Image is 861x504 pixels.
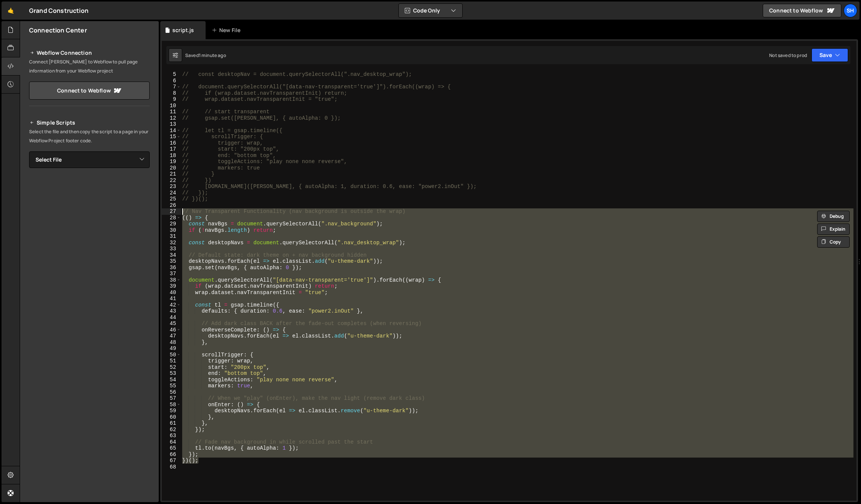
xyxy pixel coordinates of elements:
[162,433,181,439] div: 63
[769,52,807,59] div: Not saved to prod
[29,48,150,57] h2: Webflow Connection
[399,4,462,17] button: Code Only
[162,414,181,421] div: 60
[162,71,181,78] div: 5
[162,190,181,196] div: 24
[162,171,181,177] div: 21
[162,196,181,202] div: 25
[162,308,181,314] div: 43
[811,48,848,62] button: Save
[162,333,181,339] div: 47
[162,121,181,128] div: 13
[29,253,150,321] iframe: YouTube video player
[162,389,181,396] div: 56
[162,115,181,122] div: 12
[162,134,181,140] div: 15
[162,103,181,109] div: 10
[29,127,150,145] p: Select the file and then copy the script to a page in your Webflow Project footer code.
[817,211,850,222] button: Debug
[162,420,181,427] div: 61
[162,159,181,165] div: 19
[162,358,181,364] div: 51
[817,236,850,248] button: Copy
[162,246,181,252] div: 33
[162,464,181,470] div: 68
[162,383,181,389] div: 55
[162,208,181,215] div: 27
[2,2,20,20] a: 🤙
[29,82,150,100] a: Connect to Webflow
[162,258,181,265] div: 35
[162,277,181,284] div: 38
[162,165,181,171] div: 20
[162,327,181,333] div: 46
[162,395,181,402] div: 57
[162,402,181,408] div: 58
[162,452,181,458] div: 66
[162,458,181,464] div: 67
[162,439,181,445] div: 64
[162,233,181,240] div: 31
[162,78,181,84] div: 6
[817,223,850,235] button: Explain
[162,183,181,190] div: 23
[162,296,181,302] div: 41
[162,265,181,271] div: 36
[162,408,181,414] div: 59
[162,302,181,308] div: 42
[162,227,181,234] div: 30
[162,90,181,97] div: 8
[199,52,226,59] div: 1 minute ago
[29,180,150,248] iframe: YouTube video player
[162,283,181,290] div: 39
[162,364,181,371] div: 52
[162,271,181,277] div: 37
[162,177,181,184] div: 22
[162,321,181,327] div: 45
[162,445,181,452] div: 65
[162,221,181,227] div: 29
[162,290,181,296] div: 40
[162,240,181,246] div: 32
[162,252,181,259] div: 34
[162,339,181,346] div: 48
[162,109,181,115] div: 11
[29,118,150,127] h2: Simple Scripts
[162,352,181,358] div: 50
[29,57,150,76] p: Connect [PERSON_NAME] to Webflow to pull page information from your Webflow project
[162,202,181,209] div: 26
[185,52,226,59] div: Saved
[29,26,87,34] h2: Connection Center
[162,146,181,153] div: 17
[162,377,181,383] div: 54
[162,314,181,321] div: 44
[172,26,194,34] div: script.js
[763,4,841,17] a: Connect to Webflow
[162,96,181,103] div: 9
[162,345,181,352] div: 49
[212,26,243,34] div: New File
[162,427,181,433] div: 62
[162,128,181,134] div: 14
[162,84,181,90] div: 7
[844,4,857,17] a: Sh
[162,140,181,146] div: 16
[29,6,88,15] div: Grand Construction
[162,215,181,221] div: 28
[162,153,181,159] div: 18
[162,370,181,377] div: 53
